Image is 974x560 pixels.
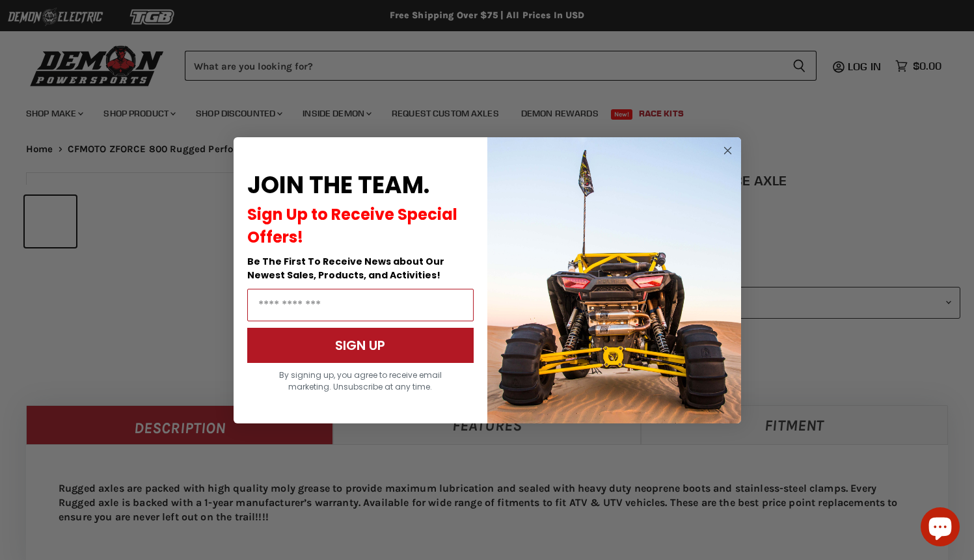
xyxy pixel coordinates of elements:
[917,507,964,550] inbox-online-store-chat: Shopify online store chat
[247,168,429,202] span: JOIN THE TEAM.
[247,255,444,282] span: Be The First To Receive News about Our Newest Sales, Products, and Activities!
[720,142,736,159] button: Close dialog
[279,369,442,392] span: By signing up, you agree to receive email marketing. Unsubscribe at any time.
[247,328,474,363] button: SIGN UP
[247,204,457,248] span: Sign Up to Receive Special Offers!
[487,137,741,423] img: a9095488-b6e7-41ba-879d-588abfab540b.jpeg
[247,289,474,321] input: Email Address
